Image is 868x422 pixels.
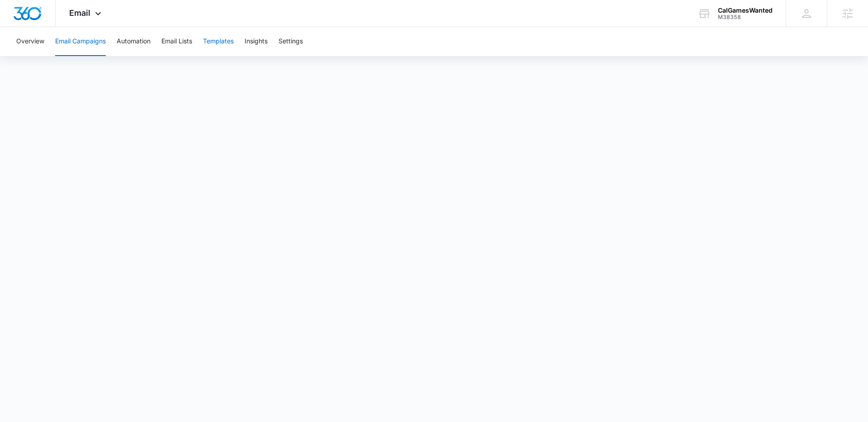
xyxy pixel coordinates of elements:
button: Email Campaigns [55,27,106,56]
div: account name [718,7,773,14]
button: Settings [278,27,303,56]
button: Templates [203,27,234,56]
button: Overview [16,27,44,56]
div: account id [718,14,773,20]
button: Automation [117,27,151,56]
button: Email Lists [161,27,192,56]
button: Insights [245,27,268,56]
span: Email [69,8,90,18]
